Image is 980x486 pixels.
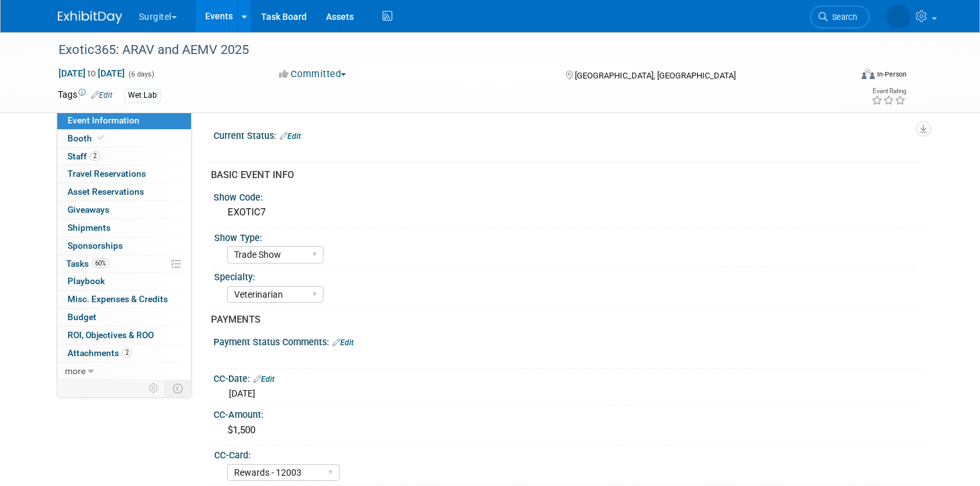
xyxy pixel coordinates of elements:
span: to [86,68,98,78]
a: Giveaways [57,201,191,219]
a: Playbook [57,273,191,290]
span: [DATE] [DATE] [58,67,125,79]
div: $1,500 [223,420,913,440]
div: PAYMENTS [211,313,913,327]
span: Playbook [68,276,105,286]
span: Booth [68,133,107,143]
div: Wet Lab [124,89,161,102]
a: Tasks60% [57,255,191,273]
img: Neil Lobocki [886,4,911,29]
a: Misc. Expenses & Credits [57,291,191,308]
div: Exotic365: ARAV and AEMV 2025 [54,39,835,62]
span: [GEOGRAPHIC_DATA], [GEOGRAPHIC_DATA] [575,71,736,80]
button: Committed [275,67,351,81]
i: Booth reservation complete [98,134,104,141]
span: 60% [92,258,109,268]
a: Staff2 [57,148,191,165]
span: Asset Reservations [68,186,144,197]
span: Budget [68,312,96,322]
span: Staff [68,151,100,161]
a: ROI, Objectives & ROO [57,327,191,344]
span: Sponsorships [68,240,123,251]
div: Current Status: [213,126,923,143]
a: Asset Reservations [57,183,191,201]
a: more [57,363,191,380]
a: Attachments2 [57,345,191,362]
img: Format-Inperson.png [862,69,875,79]
a: Budget [57,309,191,326]
span: Giveaways [68,204,109,215]
span: more [65,366,86,376]
div: CC-Card: [214,446,917,462]
a: Shipments [57,219,191,237]
a: Event Information [57,112,191,129]
a: Edit [332,338,354,347]
span: Event Information [68,115,140,125]
span: Search [828,12,857,22]
td: Tags [58,88,113,103]
div: Show Type: [214,228,917,244]
span: Travel Reservations [68,168,146,179]
a: Booth [57,130,191,147]
div: CC-Amount: [213,405,923,421]
span: Misc. Expenses & Credits [68,294,168,304]
div: Show Code: [213,188,923,204]
span: ROI, Objectives & ROO [68,330,154,340]
a: Sponsorships [57,237,191,255]
div: Event Rating [871,88,906,94]
div: CC-Date: [213,369,923,386]
span: 2 [122,348,132,357]
a: Travel Reservations [57,165,191,183]
span: Shipments [68,222,111,233]
div: Payment Status Comments: [213,332,923,349]
span: Attachments [68,348,132,358]
a: Search [810,6,869,28]
div: Event Format [781,67,907,86]
div: Specialty: [214,267,917,283]
a: Edit [91,91,113,100]
span: Tasks [66,258,109,269]
td: Toggle Event Tabs [165,380,191,397]
td: Personalize Event Tab Strip [143,380,165,397]
div: In-Person [876,69,907,79]
span: (6 days) [127,70,154,78]
div: EXOTIC7 [223,203,913,222]
a: Edit [280,132,301,141]
img: ExhibitDay [58,11,122,24]
span: 2 [90,151,100,161]
a: Edit [253,375,275,384]
span: [DATE] [229,388,255,399]
div: BASIC EVENT INFO [211,168,913,182]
